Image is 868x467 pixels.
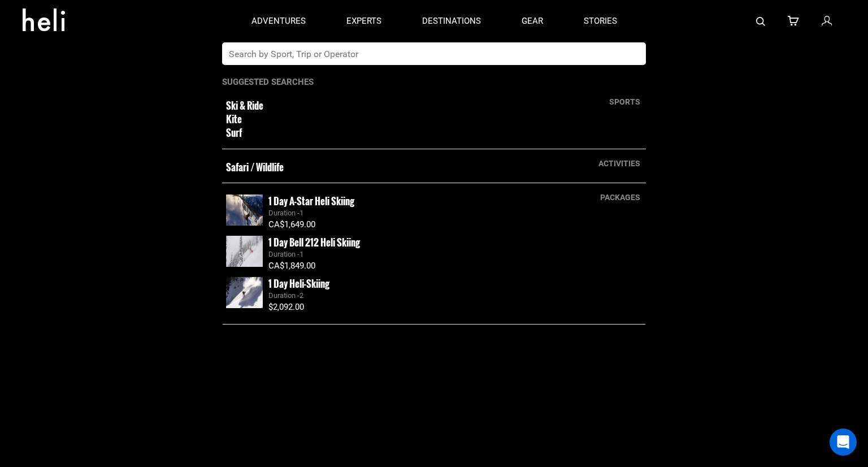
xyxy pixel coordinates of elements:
small: Surf [226,127,559,140]
span: 1 [300,250,303,258]
img: images [226,236,263,267]
div: packages [594,192,646,203]
p: adventures [251,15,306,27]
div: Duration - [268,208,642,219]
span: $2,092.00 [268,302,304,312]
small: 1 Day A-Star Heli Skiing [268,194,354,208]
p: experts [346,15,381,27]
span: CA$1,649.00 [268,219,315,230]
input: Search by Sport, Trip or Operator [222,42,623,65]
span: CA$1,849.00 [268,261,315,271]
span: 2 [300,291,303,300]
small: Ski & Ride [226,99,559,113]
div: Duration - [268,249,642,260]
span: 1 [300,209,303,217]
div: activities [593,158,646,169]
div: Open Intercom Messenger [830,429,857,456]
small: Kite [226,113,559,126]
small: Safari / Wildlife [226,161,559,174]
img: search-bar-icon.svg [756,17,765,26]
small: 1 Day Bell 212 Heli Skiing [268,235,360,249]
img: images [226,277,263,308]
p: Suggested Searches [222,76,646,88]
div: Duration - [268,291,642,301]
div: sports [604,96,646,107]
p: destinations [422,15,481,27]
img: images [226,194,263,226]
small: 1 Day Heli-Skiing [268,276,329,291]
